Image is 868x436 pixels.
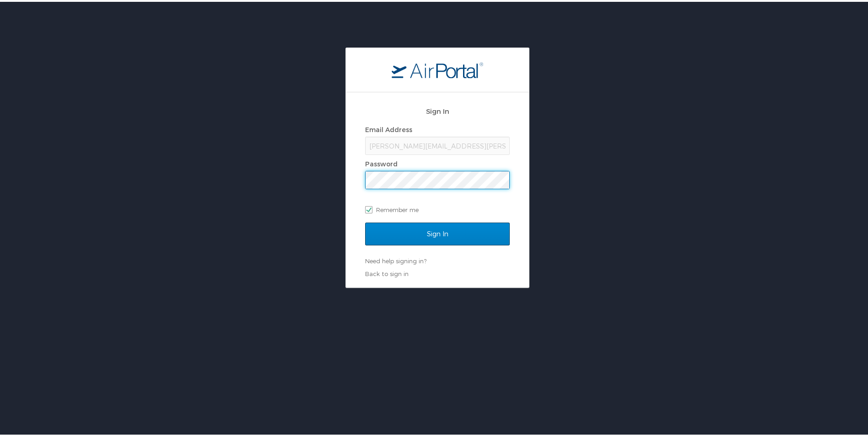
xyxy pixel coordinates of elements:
label: Email Address [365,124,412,132]
a: Back to sign in [365,268,409,276]
label: Password [365,158,398,166]
img: logo [392,60,483,76]
h2: Sign In [365,104,510,115]
label: Remember me [365,201,510,215]
input: Sign In [365,221,510,244]
a: Need help signing in? [365,255,426,263]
